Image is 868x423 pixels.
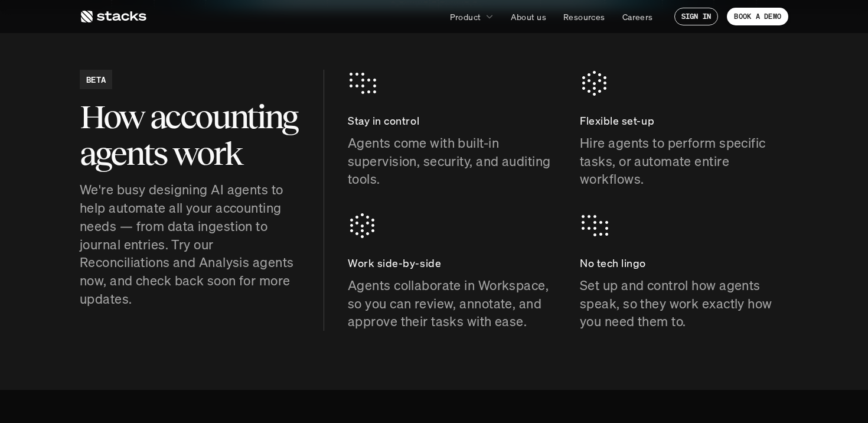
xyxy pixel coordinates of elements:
[580,112,788,129] p: Flexible set-up
[580,255,788,272] p: No tech lingo
[80,99,300,171] h2: How accounting agents work
[615,6,660,27] a: Careers
[80,181,300,308] p: We're busy designing AI agents to help automate all your accounting needs — from data ingestion t...
[734,12,781,21] p: BOOK A DEMO
[563,11,605,23] p: Resources
[511,11,546,23] p: About us
[450,11,481,23] p: Product
[622,11,653,23] p: Careers
[139,225,191,233] a: Privacy Policy
[348,112,556,129] p: Stay in control
[86,73,106,86] h2: BETA
[674,8,719,25] a: SIGN IN
[580,276,788,331] p: Set up and control how agents speak, so they work exactly how you need them to.
[727,8,788,25] a: BOOK A DEMO
[348,134,556,188] p: Agents come with built-in supervision, security, and auditing tools.
[348,276,556,331] p: Agents collaborate in Workspace, so you can review, annotate, and approve their tasks with ease.
[348,255,556,272] p: Work side-by-side
[681,12,712,21] p: SIGN IN
[504,6,553,27] a: About us
[556,6,612,27] a: Resources
[580,134,788,188] p: Hire agents to perform specific tasks, or automate entire workflows.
